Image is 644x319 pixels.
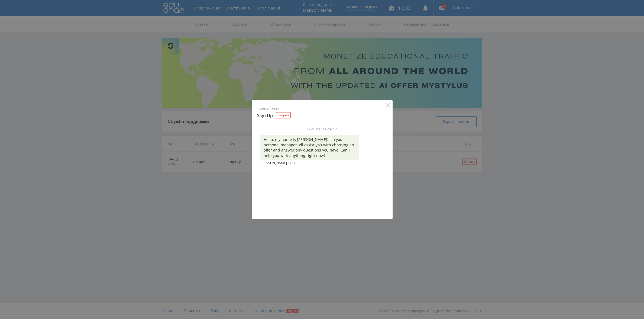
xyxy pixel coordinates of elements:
button: Close [386,103,390,107]
span: 14 сентября 2025 г. [305,127,340,131]
span: [PERSON_NAME] [261,161,288,165]
span: 11:56 [288,161,296,165]
div: Hello, my name is [PERSON_NAME]! I'm your personal manager. I'll assist you with choosing an offe... [260,135,359,160]
div: Закрыт [276,112,291,118]
div: Sign Up [257,107,387,119]
p: Тикет №35649 [257,107,387,111]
